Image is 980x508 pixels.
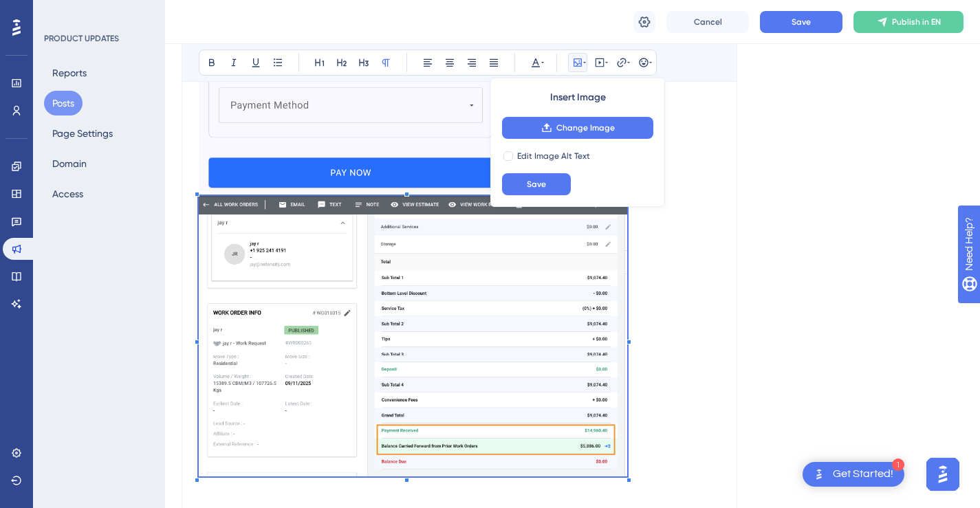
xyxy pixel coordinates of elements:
[922,454,963,495] iframe: UserGuiding AI Assistant Launcher
[811,466,827,483] img: launcher-image-alternative-text
[853,11,963,33] button: Publish in EN
[32,3,86,20] span: Need Help?
[556,122,615,133] span: Change Image
[44,121,121,146] button: Page Settings
[502,173,571,195] button: Save
[44,151,95,176] button: Domain
[803,462,904,487] div: Open Get Started! checklist, remaining modules: 1
[792,16,811,27] span: Save
[44,91,83,115] button: Posts
[694,16,722,27] span: Cancel
[517,151,590,162] span: Edit Image Alt Text
[502,117,653,139] button: Change Image
[44,181,91,206] button: Access
[550,89,606,106] span: Insert Image
[527,179,546,190] span: Save
[44,60,95,85] button: Reports
[833,467,893,482] div: Get Started!
[760,11,842,33] button: Save
[892,16,941,27] span: Publish in EN
[44,33,119,44] div: PRODUCT UPDATES
[666,11,749,33] button: Cancel
[892,459,904,471] div: 1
